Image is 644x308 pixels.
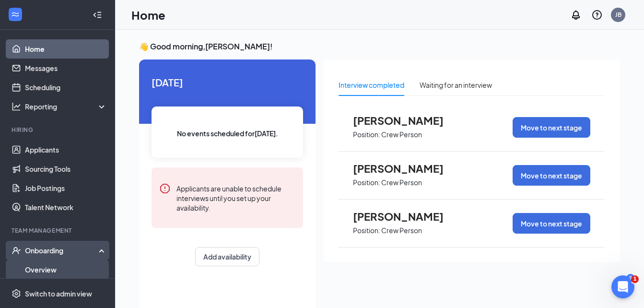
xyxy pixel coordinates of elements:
[12,246,21,255] svg: UserCheck
[176,183,295,213] div: Applicants are unable to schedule interviews until you set up your availability.
[12,102,21,111] svg: Analysis
[12,126,105,134] div: Hiring
[381,130,422,139] p: Crew Person
[513,213,590,234] button: Move to next stage
[25,39,107,59] a: Home
[131,7,165,23] h1: Home
[353,178,380,187] p: Position:
[25,78,107,97] a: Scheduling
[25,246,99,255] div: Onboarding
[513,165,590,186] button: Move to next stage
[631,275,639,283] span: 1
[381,178,422,187] p: Crew Person
[25,140,107,159] a: Applicants
[195,247,259,266] button: Add availability
[353,130,380,139] p: Position:
[570,9,582,21] svg: Notifications
[353,226,380,235] p: Position:
[11,10,20,19] svg: WorkstreamLogo
[25,289,92,298] div: Switch to admin view
[339,80,404,90] div: Interview completed
[611,275,634,298] iframe: Intercom live chat
[353,162,458,175] span: [PERSON_NAME]
[615,11,621,19] div: JB
[12,226,105,235] div: Team Management
[591,9,603,21] svg: QuestionInfo
[513,117,590,138] button: Move to next stage
[420,80,492,90] div: Waiting for an interview
[381,226,422,235] p: Crew Person
[353,210,458,223] span: [PERSON_NAME]
[152,75,303,90] span: [DATE]
[25,159,107,178] a: Sourcing Tools
[12,289,21,298] svg: Settings
[25,198,107,217] a: Talent Network
[25,59,107,78] a: Messages
[139,41,620,52] h3: 👋 Good morning, [PERSON_NAME] !
[159,183,171,194] svg: Error
[93,10,102,20] svg: Collapse
[25,102,107,111] div: Reporting
[627,274,634,282] div: 9
[353,114,458,127] span: [PERSON_NAME]
[25,260,107,279] a: Overview
[177,128,278,139] span: No events scheduled for [DATE] .
[25,178,107,198] a: Job Postings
